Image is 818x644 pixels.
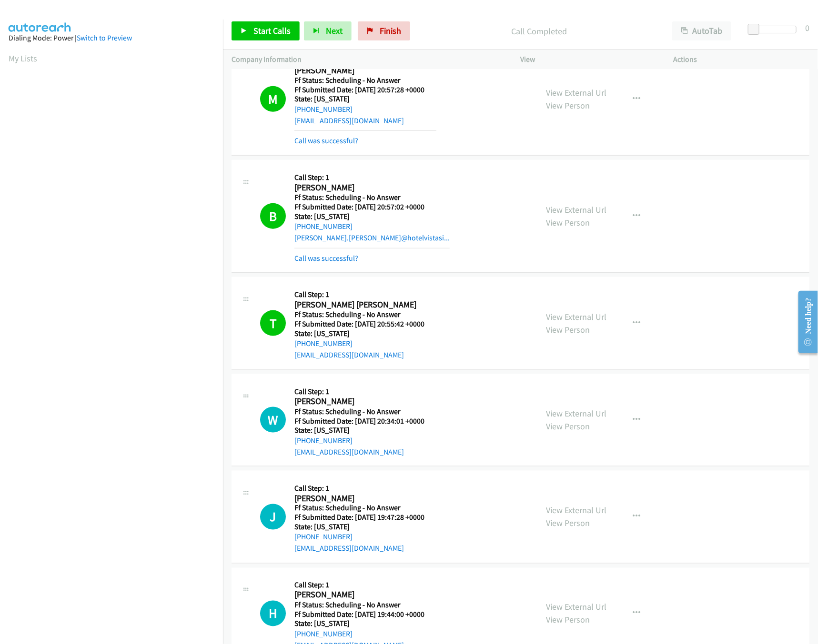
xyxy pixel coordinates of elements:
[546,602,607,613] a: View External Url
[77,33,132,42] a: Switch to Preview
[294,222,353,231] a: [PHONE_NUMBER]
[294,319,436,329] h5: Ff Submitted Date: [DATE] 20:55:42 +0000
[294,94,436,104] h5: State: [US_STATE]
[294,202,450,212] h5: Ff Submitted Date: [DATE] 20:57:02 +0000
[546,311,607,322] a: View External Url
[546,100,590,111] a: View Person
[753,26,797,33] div: Delay between calls (in seconds)
[260,86,286,112] h1: M
[294,601,436,610] h5: Ff Status: Scheduling - No Answer
[294,590,436,601] h2: [PERSON_NAME]
[546,614,590,625] a: View Person
[380,25,401,36] span: Finish
[260,504,286,530] div: The call is yet to be attempted
[546,204,607,215] a: View External Url
[294,493,436,504] h2: [PERSON_NAME]
[294,523,436,532] h5: State: [US_STATE]
[294,387,436,396] h5: Call Step: 1
[294,85,436,95] h5: Ff Submitted Date: [DATE] 20:57:28 +0000
[294,436,353,445] a: [PHONE_NUMBER]
[294,544,404,553] a: [EMAIL_ADDRESS][DOMAIN_NAME]
[260,601,286,626] div: The call is yet to be attempted
[294,329,436,338] h5: State: [US_STATE]
[294,76,436,85] h5: Ff Status: Scheduling - No Answer
[294,426,436,435] h5: State: [US_STATE]
[294,581,436,590] h5: Call Step: 1
[260,203,286,229] h1: B
[294,396,436,407] h2: [PERSON_NAME]
[294,504,436,513] h5: Ff Status: Scheduling - No Answer
[791,284,818,360] iframe: Resource Center
[294,173,450,182] h5: Call Step: 1
[674,54,809,65] p: Actions
[260,504,286,530] h1: J
[232,54,504,65] p: Company Information
[546,324,590,335] a: View Person
[294,290,436,299] h5: Call Step: 1
[294,136,358,145] a: Call was successful?
[546,421,590,432] a: View Person
[294,484,436,493] h5: Call Step: 1
[294,533,353,542] a: [PHONE_NUMBER]
[232,21,300,40] a: Start Calls
[294,299,436,310] h2: [PERSON_NAME] [PERSON_NAME]
[260,601,286,626] h1: H
[294,310,436,319] h5: Ff Status: Scheduling - No Answer
[294,610,436,620] h5: Ff Submitted Date: [DATE] 19:44:00 +0000
[546,217,590,228] a: View Person
[294,619,436,629] h5: State: [US_STATE]
[294,630,353,639] a: [PHONE_NUMBER]
[260,407,286,433] div: The call is yet to be attempted
[294,339,353,348] a: [PHONE_NUMBER]
[253,25,291,36] span: Start Calls
[294,212,450,221] h5: State: [US_STATE]
[9,53,37,64] a: My Lists
[294,254,358,263] a: Call was successful?
[805,21,809,34] div: 0
[294,350,404,359] a: [EMAIL_ADDRESS][DOMAIN_NAME]
[546,87,607,98] a: View External Url
[294,407,436,416] h5: Ff Status: Scheduling - No Answer
[294,233,450,242] a: [PERSON_NAME].[PERSON_NAME]@hotelvistasi...
[546,505,607,516] a: View External Url
[672,21,731,40] button: AutoTab
[294,65,436,76] h2: [PERSON_NAME]
[294,513,436,523] h5: Ff Submitted Date: [DATE] 19:47:28 +0000
[9,32,214,44] div: Dialing Mode: Power |
[521,54,656,65] p: View
[358,21,410,40] a: Finish
[546,518,590,529] a: View Person
[294,182,436,193] h2: [PERSON_NAME]
[260,310,286,336] h1: T
[294,193,450,202] h5: Ff Status: Scheduling - No Answer
[9,73,223,525] iframe: Dialpad
[294,116,404,125] a: [EMAIL_ADDRESS][DOMAIN_NAME]
[260,407,286,433] h1: W
[546,408,607,419] a: View External Url
[423,25,655,38] p: Call Completed
[304,21,352,40] button: Next
[326,25,343,36] span: Next
[294,105,353,114] a: [PHONE_NUMBER]
[294,447,404,456] a: [EMAIL_ADDRESS][DOMAIN_NAME]
[294,416,436,426] h5: Ff Submitted Date: [DATE] 20:34:01 +0000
